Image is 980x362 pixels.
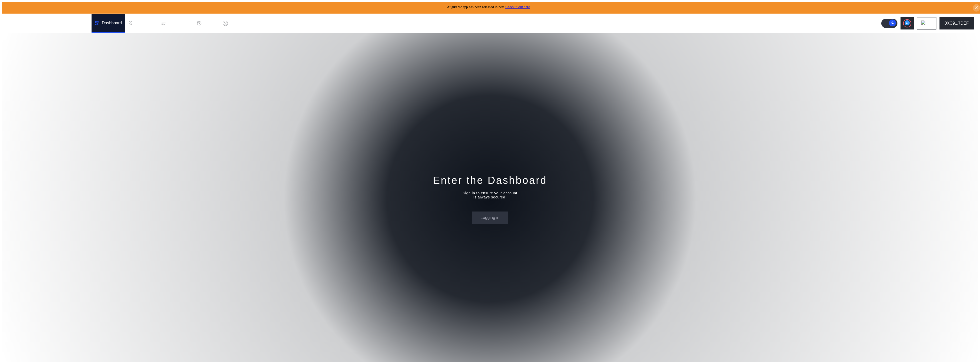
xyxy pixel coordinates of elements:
a: Permissions [158,14,194,33]
a: Dashboard [92,14,125,33]
div: Enter the Dashboard [433,174,547,187]
div: Dashboard [102,21,122,25]
div: Discount Factors [230,21,261,26]
button: 0XC9...7DEF [939,17,974,29]
span: August v2 app has been released in beta. [447,5,530,9]
div: Loan Book [135,21,155,26]
div: History [204,21,217,26]
a: History [194,14,220,33]
a: Check it out here [505,5,530,9]
a: Discount Factors [220,14,264,33]
img: chain logo [921,21,927,26]
div: Sign in to ensure your account is always secured. [463,191,517,199]
a: Loan Book [125,14,158,33]
button: Logging in [472,212,508,224]
div: 0XC9...7DEF [945,21,969,26]
button: chain logo [917,17,936,29]
div: Permissions [168,21,191,26]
